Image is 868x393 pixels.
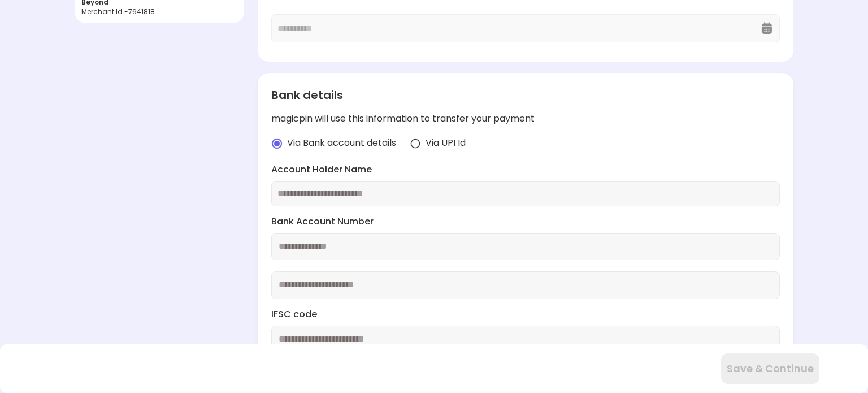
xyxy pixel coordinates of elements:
div: Merchant Id - 7641818 [81,7,237,16]
div: magicpin will use this information to transfer your payment [271,113,780,126]
label: Account Holder Name [271,163,780,176]
img: radio [410,138,421,149]
button: Save & Continue [721,353,819,384]
span: Via Bank account details [287,137,396,150]
span: Via UPI Id [426,137,466,150]
div: Bank details [271,87,780,103]
label: Bank Account Number [271,215,780,228]
label: IFSC code [271,308,780,321]
img: radio [271,138,283,149]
